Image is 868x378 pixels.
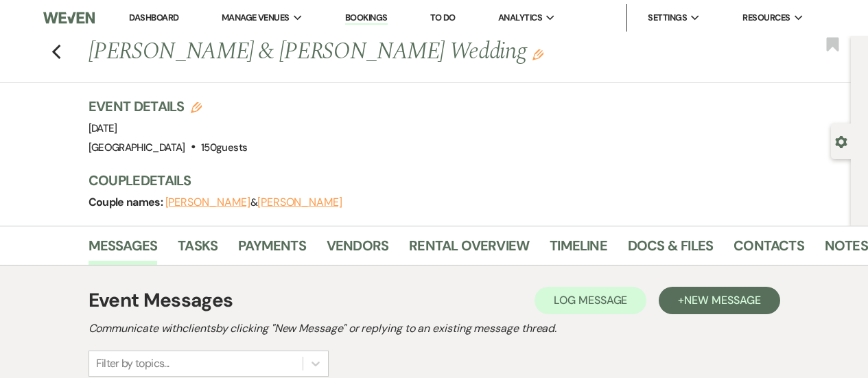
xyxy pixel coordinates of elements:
span: Log Message [554,293,627,307]
a: Timeline [550,235,607,265]
a: Tasks [178,235,218,265]
span: Couple names: [89,195,165,209]
h2: Communicate with clients by clicking "New Message" or replying to an existing message thread. [89,320,780,337]
a: To Do [430,12,456,23]
a: Messages [89,235,158,265]
a: Contacts [734,235,804,265]
button: Log Message [535,287,646,314]
span: 150 guests [201,141,247,154]
span: Settings [648,11,687,25]
button: Edit [532,48,543,60]
span: & [165,196,342,209]
h3: Event Details [89,97,248,116]
a: Docs & Files [628,235,713,265]
h3: Couple Details [89,171,838,190]
span: [DATE] [89,121,117,135]
span: Resources [742,11,790,25]
button: Open lead details [835,134,847,147]
a: Rental Overview [409,235,529,265]
h1: [PERSON_NAME] & [PERSON_NAME] Wedding [89,36,693,69]
a: Dashboard [129,12,178,23]
button: [PERSON_NAME] [257,197,342,208]
h1: Event Messages [89,286,233,315]
span: [GEOGRAPHIC_DATA] [89,141,185,154]
a: Vendors [327,235,388,265]
span: New Message [684,293,760,307]
img: Weven Logo [43,3,94,32]
button: +New Message [659,287,779,314]
a: Notes [825,235,868,265]
span: Analytics [498,11,542,25]
div: Filter by topics... [96,355,169,372]
span: Manage Venues [222,11,290,25]
a: Payments [238,235,306,265]
a: Bookings [345,12,388,25]
button: [PERSON_NAME] [165,197,250,208]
